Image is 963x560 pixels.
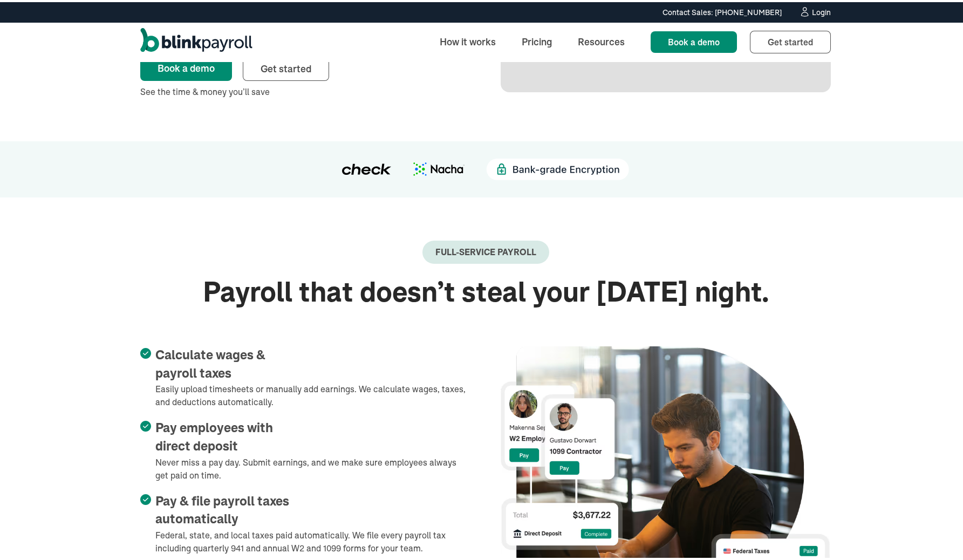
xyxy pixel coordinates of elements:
[651,29,737,51] a: Book a demo
[140,55,232,79] a: Book a demo
[140,275,831,305] h2: Payroll that doesn’t steal your [DATE] night.
[663,5,782,16] div: Contact Sales: [PHONE_NUMBER]
[155,346,265,378] span: Calculate wages & payroll taxes
[140,26,252,54] a: home
[140,83,470,96] div: See the time & money you’ll save
[140,490,470,552] li: Federal, state, and local taxes paid automatically. We file every payroll tax including quarterly...
[513,28,561,51] a: Pricing
[750,29,831,51] a: Get started
[435,245,536,255] div: Full-Service payroll
[668,35,720,45] span: Book a demo
[261,60,311,73] span: Get started
[140,417,470,479] li: Never miss a pay day. Submit earnings, and we make sure employees always get paid on time.
[799,4,831,16] a: Login
[155,419,273,451] span: Pay employees with direct deposit
[140,344,470,406] li: Easily upload timesheets or manually add earnings. We calculate wages, taxes, and deductions auto...
[155,492,289,524] span: Pay & file payroll taxes automatically
[431,28,504,51] a: How it works
[569,28,633,51] a: Resources
[243,55,329,79] a: Get started
[812,6,831,14] div: Login
[768,35,813,45] span: Get started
